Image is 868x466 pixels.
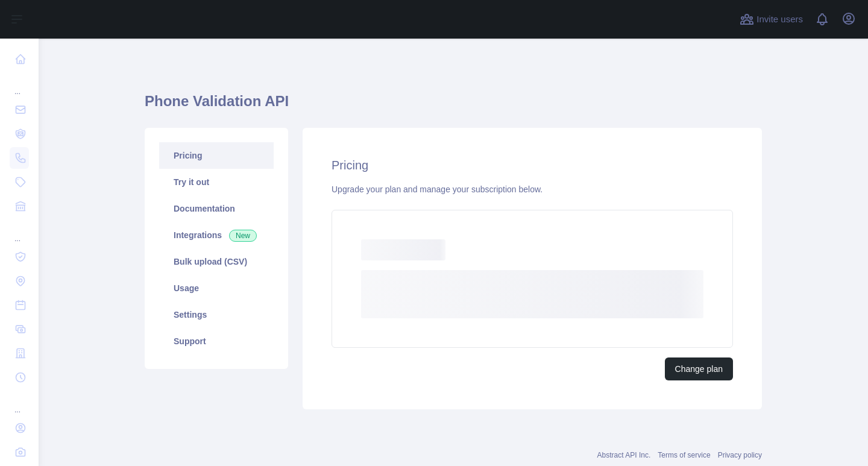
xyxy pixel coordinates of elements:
a: Terms of service [658,451,710,459]
h2: Pricing [332,157,733,174]
button: Invite users [737,10,805,29]
a: Pricing [159,142,274,169]
a: Usage [159,275,274,301]
a: Bulk upload (CSV) [159,248,274,275]
h1: Phone Validation API [145,92,762,121]
a: Settings [159,301,274,328]
span: Invite users [756,13,803,27]
button: Change plan [665,357,733,380]
span: New [229,230,257,242]
div: ... [10,391,29,415]
a: Documentation [159,195,274,222]
div: ... [10,72,29,96]
a: Support [159,328,274,354]
div: Upgrade your plan and manage your subscription below. [332,183,733,195]
a: Integrations New [159,222,274,248]
a: Privacy policy [718,451,762,459]
div: ... [10,219,29,244]
a: Abstract API Inc. [597,451,651,459]
a: Try it out [159,169,274,195]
